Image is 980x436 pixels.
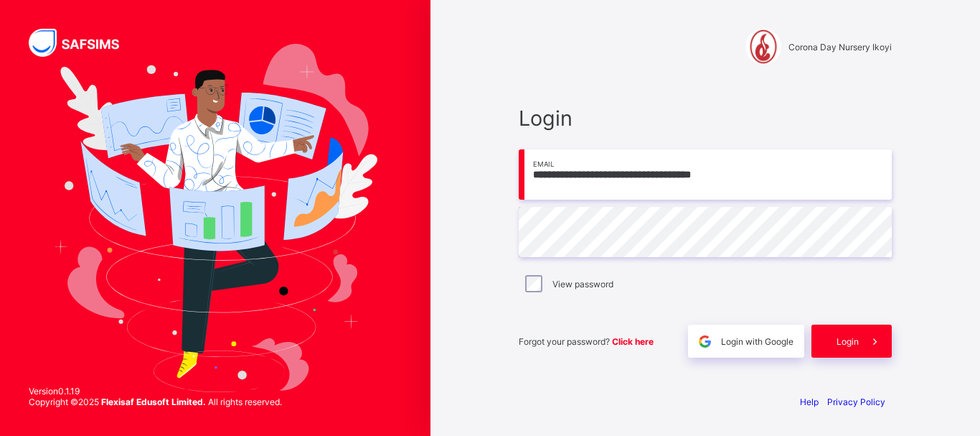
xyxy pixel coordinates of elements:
[612,336,654,347] a: Click here
[519,106,892,131] span: Login
[29,29,136,57] img: SAFSIMS Logo
[837,336,859,347] span: Login
[827,396,885,407] a: Privacy Policy
[788,42,892,52] span: Corona Day Nursery Ikoyi
[697,333,713,350] img: google.396cfc9801f0270233282035f929180a.svg
[552,279,613,289] label: View password
[721,336,793,347] span: Login with Google
[101,396,206,407] strong: Flexisaf Edusoft Limited.
[800,396,819,407] a: Help
[53,44,377,393] img: Hero Image
[29,396,282,407] span: Copyright © 2025 All rights reserved.
[29,386,282,396] span: Version 0.1.19
[519,336,654,347] span: Forgot your password?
